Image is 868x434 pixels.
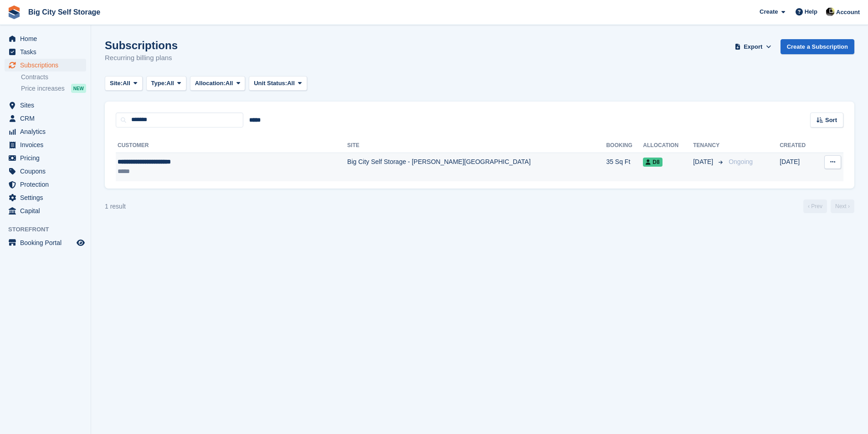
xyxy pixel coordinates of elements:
button: Export [733,39,773,54]
span: Tasks [20,46,75,58]
button: Unit Status: All [249,76,307,91]
span: All [166,79,174,88]
span: Sort [825,116,837,125]
a: Preview store [75,237,86,248]
a: menu [5,125,86,138]
span: Capital [20,204,75,217]
p: Recurring billing plans [105,53,178,63]
th: Customer [116,138,347,153]
h1: Subscriptions [105,39,178,51]
span: Help [805,7,817,16]
a: menu [5,138,86,151]
span: Price increases [21,84,65,93]
a: menu [5,191,86,204]
a: menu [5,204,86,217]
a: menu [5,152,86,164]
span: Pricing [20,152,75,164]
span: [DATE] [693,157,715,167]
a: menu [5,46,86,58]
a: menu [5,178,86,191]
a: menu [5,59,86,71]
a: Next [831,199,854,213]
span: Create [760,7,778,16]
th: Tenancy [693,138,725,153]
span: Coupons [20,165,75,178]
td: 35 Sq Ft [606,153,643,181]
div: 1 result [105,202,126,211]
span: D8 [643,158,662,167]
span: Account [836,8,860,17]
span: Home [20,32,75,45]
span: Invoices [20,138,75,151]
span: Allocation: [195,79,226,88]
a: Previous [803,199,827,213]
span: Storefront [8,225,91,234]
th: Site [347,138,606,153]
a: menu [5,165,86,178]
a: menu [5,236,86,249]
img: Patrick Nevin [826,7,835,16]
span: CRM [20,112,75,125]
img: stora-icon-8386f47178a22dfd0bd8f6a31ec36ba5ce8667c1dd55bd0f319d3a0aa187defe.svg [7,5,21,19]
div: NEW [71,84,86,93]
a: menu [5,99,86,112]
th: Created [780,138,817,153]
th: Allocation [643,138,693,153]
th: Booking [606,138,643,153]
a: Contracts [21,73,86,82]
button: Site: All [105,76,143,91]
span: Unit Status: [254,79,287,88]
span: Sites [20,99,75,112]
a: Big City Self Storage [25,5,104,20]
span: All [123,79,130,88]
span: Booking Portal [20,236,75,249]
span: Export [744,42,762,51]
span: Ongoing [729,158,753,165]
span: All [226,79,233,88]
button: Allocation: All [190,76,246,91]
span: Site: [110,79,123,88]
span: All [287,79,295,88]
span: Protection [20,178,75,191]
td: Big City Self Storage - [PERSON_NAME][GEOGRAPHIC_DATA] [347,153,606,181]
a: Price increases NEW [21,83,86,93]
td: [DATE] [780,153,817,181]
span: Analytics [20,125,75,138]
span: Settings [20,191,75,204]
a: Create a Subscription [781,39,854,54]
span: Subscriptions [20,59,75,71]
nav: Page [801,199,856,213]
a: menu [5,112,86,125]
span: Type: [151,79,167,88]
a: menu [5,32,86,45]
button: Type: All [146,76,186,91]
